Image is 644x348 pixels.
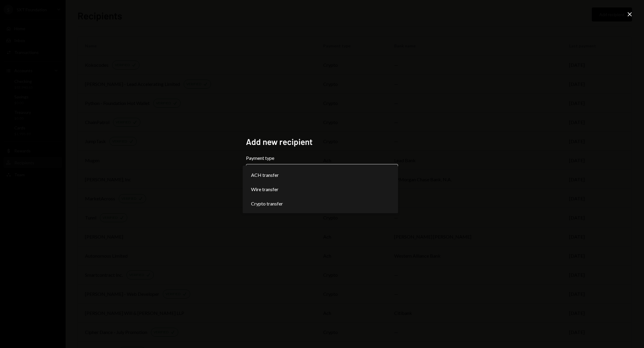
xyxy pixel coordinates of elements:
[246,154,398,162] label: Payment type
[251,171,279,179] span: ACH transfer
[251,200,283,207] span: Crypto transfer
[251,186,278,193] span: Wire transfer
[246,164,398,181] button: Payment type
[246,136,398,148] h2: Add new recipient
